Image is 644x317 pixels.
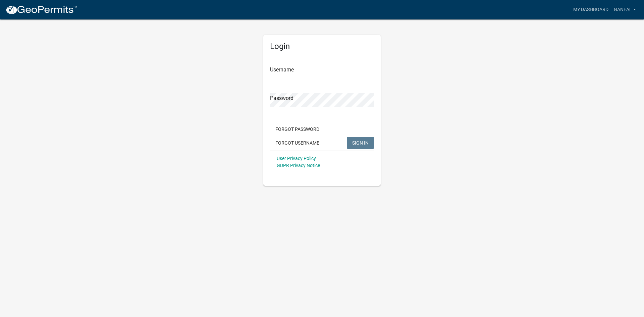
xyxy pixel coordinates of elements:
h5: Login [270,42,374,51]
a: User Privacy Policy [277,156,316,161]
a: GDPR Privacy Notice [277,163,320,168]
span: SIGN IN [352,140,369,145]
button: Forgot Username [270,137,325,149]
a: My Dashboard [571,3,611,16]
button: SIGN IN [347,137,374,149]
button: Forgot Password [270,123,325,135]
a: ganeal [611,3,639,16]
